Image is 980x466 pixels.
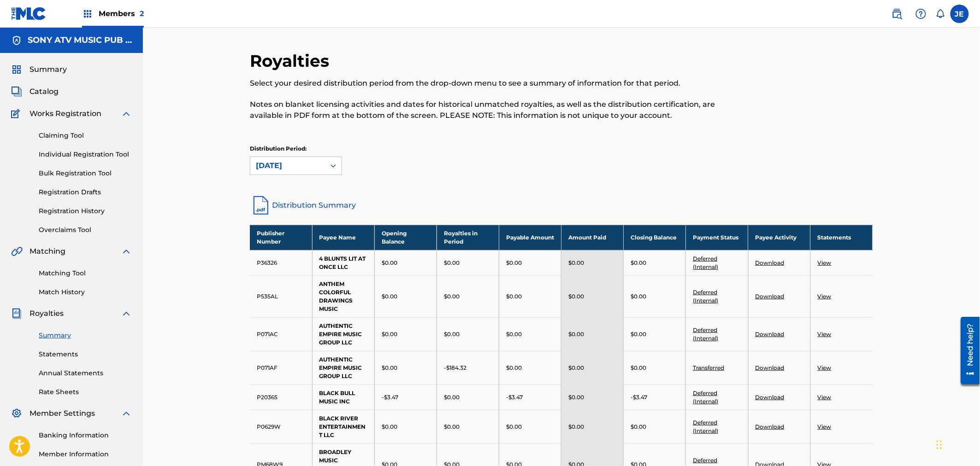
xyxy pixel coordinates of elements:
[631,423,646,431] p: $0.00
[818,293,832,300] a: View
[250,51,334,71] h2: Royalties
[437,225,499,250] th: Royalties in Period
[818,259,832,266] a: View
[312,317,374,351] td: AUTHENTIC EMPIRE MUSIC GROUP LLC
[756,293,785,300] a: Download
[568,364,584,372] p: $0.00
[937,431,942,459] div: Drag
[568,259,584,267] p: $0.00
[693,255,718,270] a: Deferred (Internal)
[444,364,466,372] p: -$184.32
[250,194,873,216] a: Distribution Summary
[312,225,374,250] th: Payee Name
[121,408,132,419] img: expand
[11,308,22,319] img: Royalties
[39,331,132,340] a: Summary
[312,410,374,443] td: BLACK RIVER ENTERTAINMENT LLC
[30,86,59,97] span: Catalog
[11,64,67,75] a: SummarySummary
[250,78,730,89] p: Select your desired distribution period from the drop-down menu to see a summary of information f...
[382,330,397,338] p: $0.00
[506,292,522,301] p: $0.00
[250,250,312,275] td: P36326
[256,160,319,171] div: [DATE]
[39,449,132,459] a: Member Information
[312,250,374,275] td: 4 BLUNTS LIT AT ONCE LLC
[686,225,748,250] th: Payment Status
[382,423,397,431] p: $0.00
[506,393,523,402] p: -$3.47
[631,330,646,338] p: $0.00
[756,259,785,266] a: Download
[631,364,646,372] p: $0.00
[561,225,624,250] th: Amount Paid
[444,393,460,402] p: $0.00
[312,351,374,384] td: AUTHENTIC EMPIRE MUSIC GROUP LLC
[693,326,718,342] a: Deferred (Internal)
[121,108,132,119] img: expand
[693,419,718,434] a: Deferred (Internal)
[39,431,132,440] a: Banking Information
[756,423,785,430] a: Download
[39,169,132,178] a: Bulk Registration Tool
[506,364,522,372] p: $0.00
[30,108,101,119] span: Works Registration
[568,423,584,431] p: $0.00
[631,292,646,301] p: $0.00
[382,393,398,402] p: -$3.47
[756,394,785,401] a: Download
[30,64,67,75] span: Summary
[250,410,312,443] td: P0629W
[312,384,374,410] td: BLACK BULL MUSIC INC
[11,64,22,75] img: Summary
[28,35,132,46] h5: SONY ATV MUSIC PUB LLC
[312,275,374,317] td: ANTHEM COLORFUL DRAWINGS MUSIC
[810,225,873,250] th: Statements
[748,225,810,250] th: Payee Activity
[121,308,132,319] img: expand
[382,259,397,267] p: $0.00
[888,5,906,23] a: Public Search
[39,287,132,297] a: Match History
[818,423,832,430] a: View
[954,313,980,387] iframe: Resource Center
[39,225,132,235] a: Overclaims Tool
[568,292,584,301] p: $0.00
[444,259,460,267] p: $0.00
[382,364,397,372] p: $0.00
[39,150,132,159] a: Individual Registration Tool
[950,5,969,23] div: User Menu
[11,35,22,46] img: Accounts
[444,292,460,301] p: $0.00
[39,206,132,216] a: Registration History
[382,292,397,301] p: $0.00
[912,5,930,23] div: Help
[506,330,522,338] p: $0.00
[568,393,584,402] p: $0.00
[11,108,23,119] img: Works Registration
[39,368,132,378] a: Annual Statements
[121,246,132,257] img: expand
[693,390,718,405] a: Deferred (Internal)
[444,423,460,431] p: $0.00
[39,349,132,359] a: Statements
[936,9,945,18] div: Notifications
[915,8,927,19] img: help
[99,8,144,19] span: Members
[39,131,132,140] a: Claiming Tool
[250,194,272,216] img: distribution-summary-pdf
[756,331,785,338] a: Download
[30,308,64,319] span: Royalties
[444,330,460,338] p: $0.00
[568,330,584,338] p: $0.00
[693,289,718,304] a: Deferred (Internal)
[250,384,312,410] td: P20365
[631,259,646,267] p: $0.00
[39,268,132,278] a: Matching Tool
[934,422,980,466] iframe: Chat Widget
[39,387,132,397] a: Rate Sheets
[693,364,724,371] a: Transferred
